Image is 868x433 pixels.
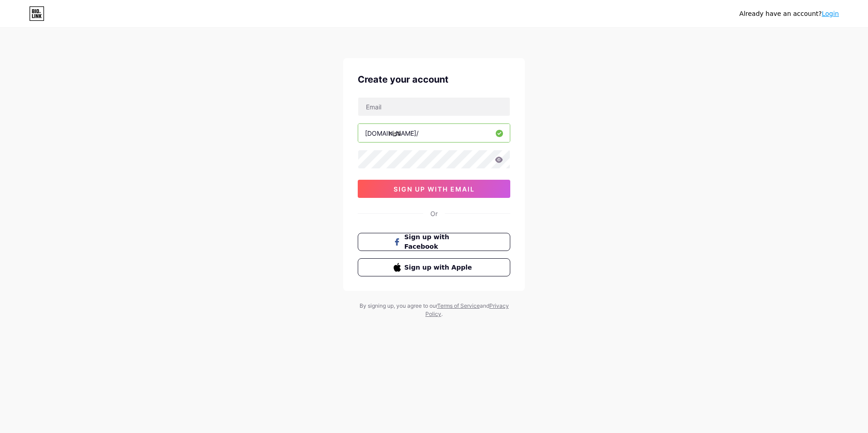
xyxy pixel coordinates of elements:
span: Sign up with Facebook [404,232,475,251]
div: Create your account [358,73,510,86]
input: username [358,124,510,142]
div: Already have an account? [740,9,839,19]
span: Sign up with Apple [404,263,475,272]
a: Terms of Service [437,302,480,309]
input: Email [358,98,510,116]
div: [DOMAIN_NAME]/ [365,128,419,138]
span: sign up with email [394,185,475,193]
div: By signing up, you agree to our and . [357,302,511,318]
div: Or [430,209,438,218]
button: Sign up with Facebook [358,233,510,251]
button: Sign up with Apple [358,258,510,276]
a: Login [822,10,839,17]
button: sign up with email [358,180,510,198]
